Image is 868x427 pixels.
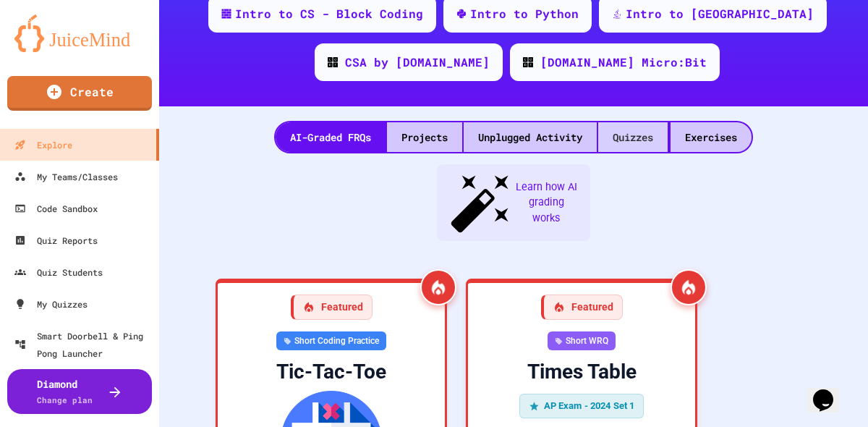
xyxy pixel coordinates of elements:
[276,331,386,350] div: Short Coding Practice
[14,14,145,52] img: logo-orange.svg
[523,57,533,67] img: CODE_logo_RGB.png
[328,57,338,67] img: CODE_logo_RGB.png
[541,295,623,320] div: Featured
[540,54,707,71] div: [DOMAIN_NAME] Micro:Bit
[14,327,153,362] div: Smart Doorbell & Ping Pong Launcher
[14,295,88,313] div: My Quizzes
[598,122,668,152] div: Quizzes
[229,359,433,385] div: Tic-Tac-Toe
[470,5,579,22] div: Intro to Python
[14,168,118,185] div: My Teams/Classes
[514,179,579,227] span: Learn how AI grading works
[464,122,597,152] div: Unplugged Activity
[291,295,373,320] div: Featured
[387,122,462,152] div: Projects
[235,5,423,22] div: Intro to CS - Block Coding
[7,76,152,111] a: Create
[14,263,103,281] div: Quiz Students
[345,54,490,71] div: CSA by [DOMAIN_NAME]
[37,394,93,405] span: Change plan
[14,200,98,217] div: Code Sandbox
[37,376,93,407] div: Diamond
[548,331,616,350] div: Short WRQ
[7,369,152,414] button: DiamondChange plan
[14,232,98,249] div: Quiz Reports
[519,394,644,418] div: AP Exam - 2024 Set 1
[480,359,684,385] div: Times Table
[276,122,386,152] div: AI-Graded FRQs
[626,5,814,22] div: Intro to [GEOGRAPHIC_DATA]
[14,136,72,153] div: Explore
[671,122,752,152] div: Exercises
[807,369,854,413] iframe: chat widget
